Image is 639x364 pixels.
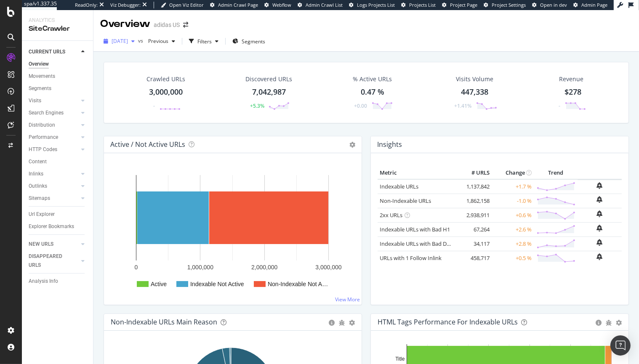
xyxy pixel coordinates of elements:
[111,167,352,298] svg: A chart.
[268,281,328,287] text: Non-Indexable Not A…
[377,139,402,150] h4: Insights
[29,240,53,249] div: NEW URLS
[29,96,79,105] a: Visits
[492,236,534,251] td: +2.8 %
[29,24,86,34] div: SiteCrawler
[380,240,471,247] a: Indexable URLs with Bad Description
[298,2,343,8] a: Admin Crawl List
[573,2,607,8] a: Admin Page
[183,22,188,28] div: arrow-right-arrow-left
[29,145,57,154] div: HTTP Codes
[29,121,79,130] a: Distribution
[145,35,178,48] button: Previous
[29,133,58,142] div: Performance
[197,38,212,45] div: Filters
[534,167,578,179] th: Trend
[597,225,603,231] div: bell-plus
[29,252,79,270] a: DISAPPEARED URLS
[29,109,79,117] a: Search Engines
[380,211,402,219] a: 2xx URLs
[610,335,631,356] div: Open Intercom Messenger
[29,277,58,286] div: Analysis Info
[565,87,582,97] span: $278
[242,38,265,45] span: Segments
[380,226,450,233] a: Indexable URLs with Bad H1
[154,102,155,109] div: -
[29,72,87,81] a: Movements
[100,17,150,31] div: Overview
[29,170,43,178] div: Inlinks
[596,320,602,326] div: circle-info
[455,102,472,109] div: +1.41%
[111,318,217,326] div: Non-Indexable URLs Main Reason
[149,87,183,98] div: 3,000,000
[29,222,74,231] div: Explorer Bookmarks
[29,48,79,56] a: CURRENT URLS
[456,75,494,83] div: Visits Volume
[264,2,291,8] a: Webflow
[357,2,395,8] span: Logs Projects List
[492,179,534,194] td: +1.7 %
[597,253,603,260] div: bell-plus
[378,167,458,179] th: Metric
[540,2,567,8] span: Open in dev
[349,142,355,148] i: Options
[135,264,138,271] text: 0
[597,239,603,246] div: bell-plus
[29,72,55,81] div: Movements
[458,222,492,236] td: 67,264
[218,2,258,8] span: Admin Crawl Page
[606,320,612,326] div: bug
[492,194,534,208] td: -1.0 %
[29,222,87,231] a: Explorer Bookmarks
[458,251,492,265] td: 458,717
[29,121,55,130] div: Distribution
[29,194,50,203] div: Sitemaps
[251,264,277,271] text: 2,000,000
[246,75,293,83] div: Discovered URLs
[138,37,145,44] span: vs
[461,87,489,98] div: 447,338
[187,264,213,271] text: 1,000,000
[329,320,335,326] div: circle-info
[169,2,204,8] span: Open Viz Editor
[145,37,168,45] span: Previous
[110,2,141,8] div: Viz Debugger:
[29,210,87,219] a: Url Explorer
[29,194,79,203] a: Sitemaps
[190,281,244,287] text: Indexable Not Active
[442,2,477,8] a: Project Page
[252,87,286,98] div: 7,042,987
[378,318,518,326] div: HTML Tags Performance for Indexable URLs
[354,102,367,109] div: +0.00
[29,60,49,69] div: Overview
[112,37,128,45] span: 2025 Sep. 9th
[29,170,79,178] a: Inlinks
[29,240,79,249] a: NEW URLS
[492,167,534,179] th: Change
[484,2,526,8] a: Project Settings
[154,21,180,29] div: adidas US
[380,183,418,190] a: Indexable URLs
[492,208,534,222] td: +0.6 %
[458,208,492,222] td: 2,938,911
[315,264,341,271] text: 3,000,000
[401,2,436,8] a: Projects List
[29,109,64,117] div: Search Engines
[29,145,79,154] a: HTTP Codes
[409,2,436,8] span: Projects List
[250,102,264,109] div: +5.3%
[532,2,567,8] a: Open in dev
[458,179,492,194] td: 1,137,842
[75,2,98,8] div: ReadOnly:
[339,320,345,326] div: bug
[110,139,185,150] h4: Active / Not Active URLs
[29,182,47,191] div: Outlinks
[597,182,603,189] div: bell-plus
[380,197,431,205] a: Non-Indexable URLs
[100,35,138,48] button: [DATE]
[29,96,41,105] div: Visits
[229,35,269,48] button: Segments
[29,84,51,93] div: Segments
